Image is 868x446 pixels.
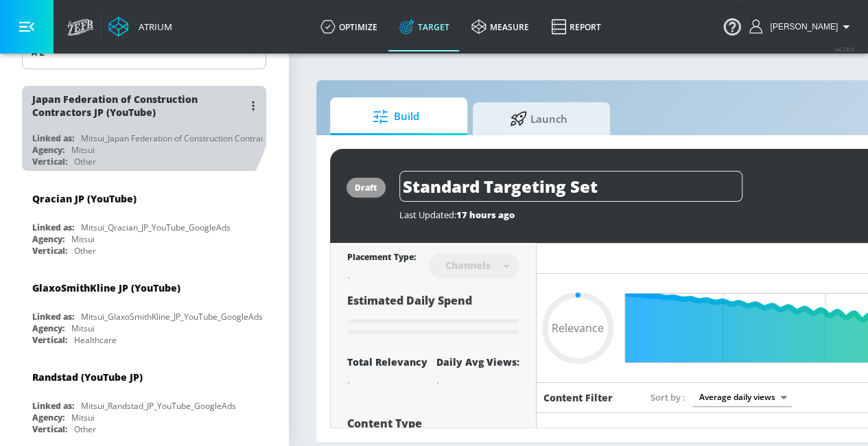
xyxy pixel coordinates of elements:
[355,182,377,193] div: draft
[32,245,67,257] div: Vertical:
[81,400,236,412] div: Mitsui_Randstad_JP_YouTube_GoogleAds
[347,355,427,368] div: Total Relevancy
[32,423,67,435] div: Vertical:
[347,293,519,339] div: Estimated Daily Spend
[692,388,792,406] div: Average daily views
[81,132,373,144] div: Mitsui_Japan Federation of Construction Contractors_JP_YouTube_GoogleAds
[22,360,266,438] div: Randstad (YouTube JP)Linked as:Mitsui_Randstad_JP_YouTube_GoogleAdsAgency:MitsuiVertical:Other
[347,293,472,308] span: Estimated Daily Spend
[749,19,854,35] button: [PERSON_NAME]
[32,334,67,346] div: Vertical:
[22,182,266,260] div: Qracian JP (YouTube)Linked as:Mitsui_Qracian_JP_YouTube_GoogleAdsAgency:MitsuiVertical:Other
[71,412,95,423] div: Mitsui
[388,2,460,51] a: Target
[309,2,388,51] a: optimize
[32,371,143,384] div: Randstad (YouTube JP)
[71,144,95,156] div: Mitsui
[71,322,95,334] div: Mitsui
[347,418,519,429] div: Content Type
[81,311,263,322] div: Mitsui_GlaxoSmithKline_JP_YouTube_GoogleAds
[32,156,67,167] div: Vertical:
[74,423,96,435] div: Other
[835,45,854,53] span: v 4.28.0
[543,391,613,404] h6: Content Filter
[347,251,416,266] div: Placement Type:
[32,192,137,205] div: Qracian JP (YouTube)
[32,281,180,294] div: GlaxoSmithKline JP (YouTube)
[540,2,612,51] a: Report
[456,209,515,221] span: 17 hours ago
[460,2,540,51] a: measure
[438,259,497,271] div: Channels
[344,100,448,133] span: Build
[32,311,74,322] div: Linked as:
[32,132,74,144] div: Linked as:
[22,86,266,171] div: Japan Federation of Construction Contractors JP (YouTube)Linked as:Mitsui_Japan Federation of Con...
[32,322,64,334] div: Agency:
[32,412,64,423] div: Agency:
[32,93,244,119] div: Japan Federation of Construction Contractors JP (YouTube)
[22,271,266,349] div: GlaxoSmithKline JP (YouTube)Linked as:Mitsui_GlaxoSmithKline_JP_YouTube_GoogleAdsAgency:MitsuiVer...
[436,355,519,368] div: Daily Avg Views:
[71,233,95,245] div: Mitsui
[81,222,231,233] div: Mitsui_Qracian_JP_YouTube_GoogleAds
[764,22,838,32] span: login as: kenta.kurishima@mbk-digital.co.jp
[32,400,74,412] div: Linked as:
[32,144,64,156] div: Agency:
[713,7,751,45] button: Open Resource Center
[74,245,96,257] div: Other
[74,334,117,346] div: Healthcare
[108,16,172,37] a: Atrium
[74,156,96,167] div: Other
[133,21,172,33] div: Atrium
[486,102,591,135] span: Launch
[32,222,74,233] div: Linked as:
[32,233,64,245] div: Agency:
[650,391,685,403] span: Sort by
[552,322,604,333] span: Relevance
